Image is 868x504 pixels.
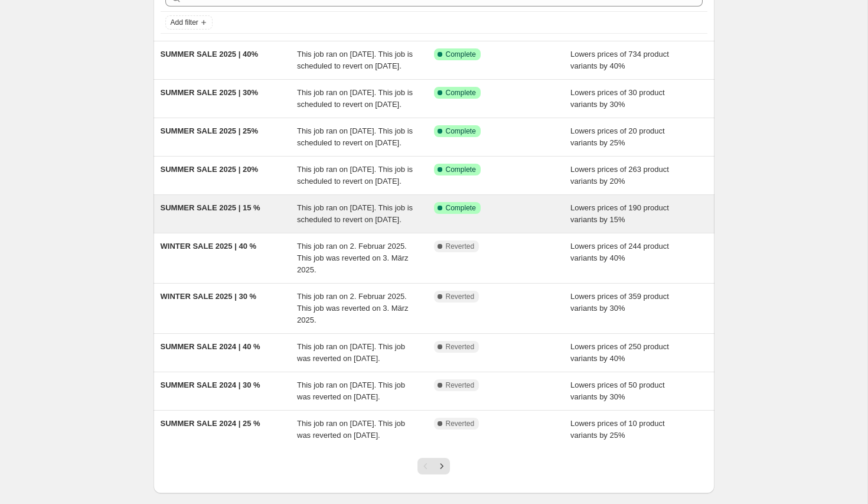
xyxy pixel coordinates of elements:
span: SUMMER SALE 2024 | 25 % [161,419,260,428]
span: This job ran on [DATE]. This job is scheduled to revert on [DATE]. [297,88,413,109]
span: Complete [446,126,476,136]
span: SUMMER SALE 2025 | 40% [161,50,258,58]
span: SUMMER SALE 2024 | 40 % [161,342,260,351]
span: This job ran on [DATE]. This job is scheduled to revert on [DATE]. [297,203,413,224]
span: Lowers prices of 10 product variants by 25% [570,419,665,440]
span: SUMMER SALE 2025 | 20% [161,165,258,174]
span: WINTER SALE 2025 | 40 % [161,242,257,251]
span: Reverted [446,342,475,352]
span: Reverted [446,381,475,390]
span: Lowers prices of 263 product variants by 20% [570,165,669,186]
span: Add filter [171,18,198,27]
button: Add filter [165,15,213,30]
span: This job ran on [DATE]. This job was reverted on [DATE]. [297,381,405,401]
span: Complete [446,50,476,59]
span: Lowers prices of 250 product variants by 40% [570,342,669,363]
span: This job ran on [DATE]. This job is scheduled to revert on [DATE]. [297,126,413,147]
span: Lowers prices of 244 product variants by 40% [570,242,669,262]
span: Lowers prices of 190 product variants by 15% [570,203,669,224]
span: Lowers prices of 50 product variants by 30% [570,381,665,401]
span: This job ran on [DATE]. This job is scheduled to revert on [DATE]. [297,50,413,70]
span: This job ran on [DATE]. This job was reverted on [DATE]. [297,342,405,363]
span: This job ran on [DATE]. This job was reverted on [DATE]. [297,419,405,440]
button: Next [433,458,450,474]
span: WINTER SALE 2025 | 30 % [161,292,257,301]
span: Reverted [446,292,475,301]
span: Lowers prices of 30 product variants by 30% [570,88,665,109]
span: Complete [446,165,476,174]
span: Reverted [446,419,475,428]
span: SUMMER SALE 2024 | 30 % [161,381,260,389]
span: This job ran on 2. Februar 2025. This job was reverted on 3. März 2025. [297,242,409,274]
span: Lowers prices of 734 product variants by 40% [570,50,669,70]
span: SUMMER SALE 2025 | 25% [161,126,258,135]
span: Complete [446,203,476,213]
span: Reverted [446,242,475,251]
span: This job ran on [DATE]. This job is scheduled to revert on [DATE]. [297,165,413,186]
span: Lowers prices of 20 product variants by 25% [570,126,665,147]
nav: Pagination [417,458,450,474]
span: Complete [446,88,476,97]
span: SUMMER SALE 2025 | 15 % [161,203,260,212]
span: This job ran on 2. Februar 2025. This job was reverted on 3. März 2025. [297,292,409,324]
span: SUMMER SALE 2025 | 30% [161,88,258,97]
span: Lowers prices of 359 product variants by 30% [570,292,669,313]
